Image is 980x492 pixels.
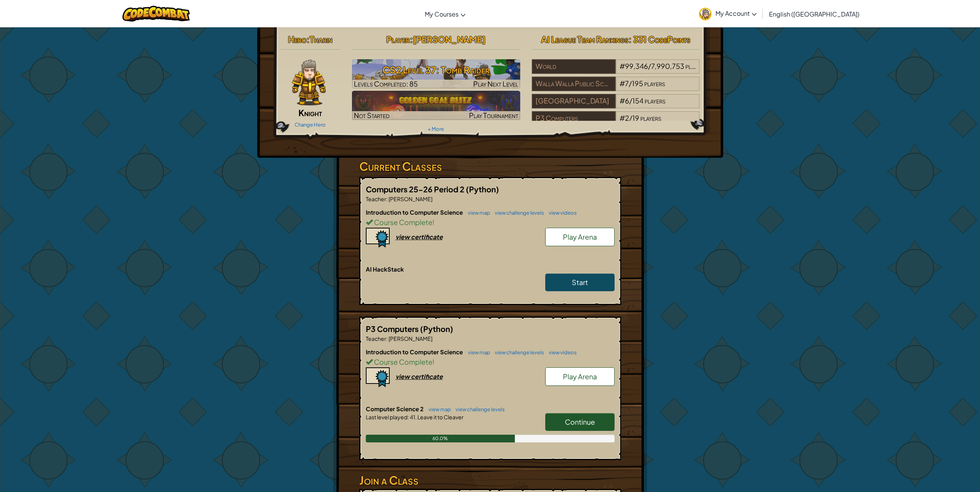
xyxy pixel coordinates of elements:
[395,233,443,241] div: view certificate
[298,107,322,118] span: Knight
[625,62,648,70] span: 99,346
[632,113,639,122] span: 19
[625,96,629,105] span: 6
[352,91,520,120] a: Not StartedPlay Tournament
[407,414,409,420] span: :
[464,349,490,355] a: view map
[572,278,588,287] span: Start
[532,111,616,126] div: P3 Computers
[386,335,388,342] span: :
[644,79,665,88] span: players
[685,62,706,70] span: players
[352,91,520,120] img: Golden Goal
[366,265,404,273] span: AI HackStack
[388,195,432,202] span: [PERSON_NAME]
[545,210,577,216] a: view videos
[541,34,628,45] span: AI League Team Rankings
[425,10,459,18] span: My Courses
[464,210,490,216] a: view map
[565,417,595,426] span: Continue
[359,472,621,489] h3: Join a Class
[769,10,859,18] span: English ([GEOGRAPHIC_DATA])
[366,324,420,334] span: P3 Computers
[532,77,616,91] div: Walla Walla Public Schools
[620,96,625,105] span: #
[354,79,418,88] span: Levels Completed: 85
[629,113,632,122] span: /
[413,34,486,45] span: [PERSON_NAME]
[532,94,616,108] div: [GEOGRAPHIC_DATA]
[366,184,466,194] span: Computers 25-26 Period 2
[432,357,434,366] span: !
[428,126,444,132] a: + More
[386,195,388,202] span: :
[491,210,544,216] a: view challenge levels
[288,34,307,45] span: Hero
[373,218,432,227] span: Course Complete
[473,79,518,88] span: Play Next Level
[628,34,690,45] span: : 331 CodePoints
[651,62,684,70] span: 7,990,753
[122,6,190,22] img: CodeCombat logo
[359,158,621,175] h3: Current Classes
[366,195,386,202] span: Teacher
[625,113,629,122] span: 2
[409,414,417,420] span: 41.
[432,218,434,227] span: !
[366,233,443,241] a: view certificate
[417,414,464,420] span: Leave it to Cleaver
[307,34,310,45] span: :
[469,111,518,120] span: Play Tournament
[366,367,390,387] img: certificate-icon.png
[563,372,597,381] span: Play Arena
[395,372,443,380] div: view certificate
[632,96,643,105] span: 154
[532,67,700,75] a: World#99,346/7,990,753players
[545,274,615,291] a: Start
[620,79,625,88] span: #
[532,84,700,93] a: Walla Walla Public Schools#7/195players
[386,34,410,45] span: Player
[366,335,386,342] span: Teacher
[292,59,326,105] img: knight-pose.png
[620,62,625,70] span: #
[532,118,700,127] a: P3 Computers#2/19players
[620,113,625,122] span: #
[425,406,451,412] a: view map
[421,3,469,24] a: My Courses
[366,348,464,355] span: Introduction to Computer Science
[629,79,632,88] span: /
[545,349,577,355] a: view videos
[366,208,464,216] span: Introduction to Computer Science
[765,3,863,24] a: English ([GEOGRAPHIC_DATA])
[352,59,520,88] a: Play Next Level
[452,406,505,412] a: view challenge levels
[366,414,407,420] span: Last level played
[491,349,544,355] a: view challenge levels
[366,435,515,442] div: 60.0%
[629,96,632,105] span: /
[420,324,453,334] span: (Python)
[532,101,700,110] a: [GEOGRAPHIC_DATA]#6/154players
[715,9,757,17] span: My Account
[466,184,499,194] span: (Python)
[532,59,616,74] div: World
[410,34,413,45] span: :
[366,372,443,380] a: view certificate
[373,357,432,366] span: Course Complete
[366,405,425,412] span: Computer Science 2
[640,113,661,122] span: players
[699,8,712,20] img: avatar
[366,228,390,248] img: certificate-icon.png
[625,79,629,88] span: 7
[648,62,651,70] span: /
[352,61,520,78] h3: CS2 Level 37: Tomb Raider
[388,335,432,342] span: [PERSON_NAME]
[352,59,520,88] img: CS2 Level 37: Tomb Raider
[354,111,390,120] span: Not Started
[563,232,597,241] span: Play Arena
[310,34,332,45] span: Tharin
[645,96,665,105] span: players
[695,2,761,26] a: My Account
